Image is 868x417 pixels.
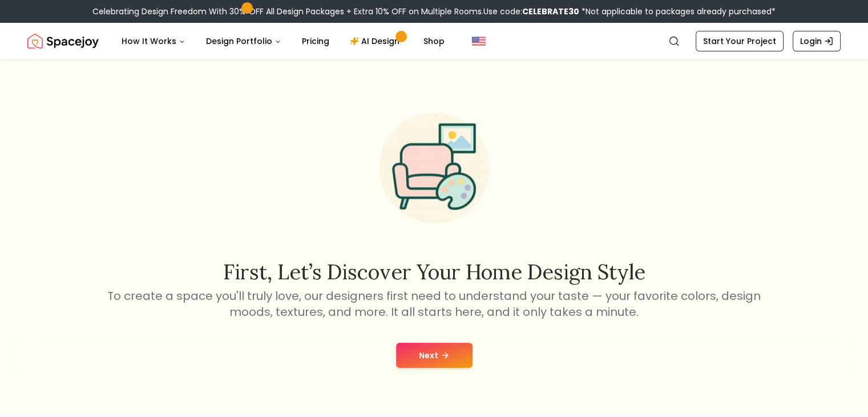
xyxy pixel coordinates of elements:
[27,30,99,53] a: Spacejoy
[106,288,763,320] p: To create a space you'll truly love, our designers first need to understand your taste — your fav...
[522,6,579,17] b: CELEBRATE30
[197,30,290,53] button: Design Portfolio
[793,31,841,51] a: Login
[112,30,195,53] button: How It Works
[483,6,579,17] span: Use code:
[92,6,776,17] div: Celebrating Design Freedom With 30% OFF All Design Packages + Extra 10% OFF on Multiple Rooms.
[696,31,784,51] a: Start Your Project
[414,30,454,53] a: Shop
[112,30,454,53] nav: Main
[27,23,841,59] nav: Global
[579,6,776,17] span: *Not applicable to packages already purchased*
[106,260,763,283] h2: First, let’s discover your home design style
[472,34,486,48] img: United States
[27,30,99,53] img: Spacejoy Logo
[293,30,338,53] a: Pricing
[361,95,507,242] img: Start Style Quiz Illustration
[341,30,412,53] a: AI Design
[396,343,473,368] button: Next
